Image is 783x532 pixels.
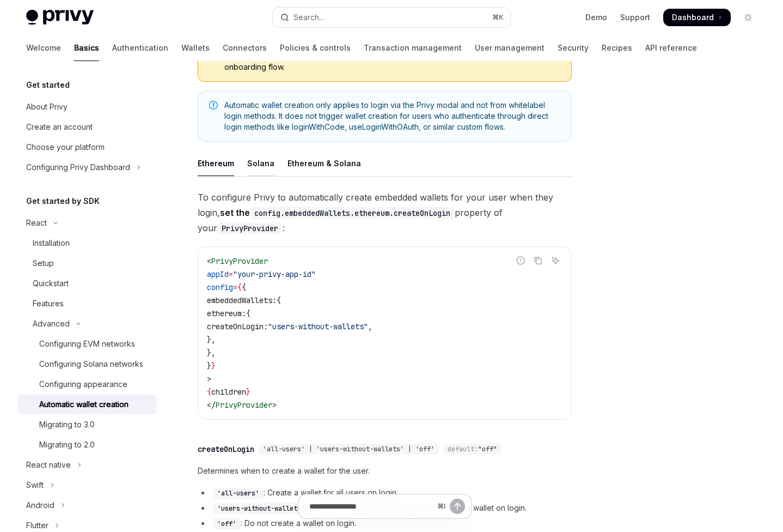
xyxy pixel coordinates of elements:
button: Toggle dark mode [739,9,757,26]
span: }, [207,348,216,358]
a: Installation [17,233,157,253]
span: appId [207,269,229,279]
div: Ethereum [198,150,234,176]
h5: Get started by SDK [26,195,100,208]
div: Advanced [33,317,70,330]
code: 'all-users' [213,488,264,499]
span: , [368,322,372,331]
img: light logo [26,10,94,25]
button: Open search [273,8,511,27]
svg: Note [209,101,218,110]
div: Ethereum & Solana [287,150,361,176]
a: Connectors [223,35,267,61]
a: Wallets [181,35,210,61]
span: children [211,387,246,397]
button: Toggle Android section [17,495,157,515]
span: } [207,361,211,371]
div: React native [26,458,71,471]
div: Search... [293,11,324,24]
a: Migrating to 2.0 [17,435,157,455]
span: 'all-users' | 'users-without-wallets' | 'off' [263,445,435,454]
span: PrivyProvider [211,256,268,266]
button: Copy the contents from the code block [531,253,545,268]
div: Configuring appearance [39,378,127,391]
button: Toggle Swift section [17,475,157,495]
div: Flutter [26,519,48,532]
span: } [211,361,216,371]
span: Automatic wallet creation only applies to login via the Privy modal and not from whitelabel login... [224,100,560,132]
a: Configuring Solana networks [17,354,157,374]
a: Policies & controls [280,35,351,61]
div: Migrating to 3.0 [39,418,95,431]
div: Setup [33,257,54,270]
span: createOnLogin: [207,322,268,331]
button: Ask AI [548,253,562,268]
span: = [233,282,237,292]
a: Transaction management [364,35,462,61]
a: Create an account [17,117,157,137]
div: Installation [33,237,70,250]
button: Toggle Configuring Privy Dashboard section [17,158,157,177]
div: Features [33,297,64,310]
input: Ask a question... [309,494,433,518]
span: "your-privy-app-id" [233,269,316,279]
div: Solana [247,150,274,176]
span: { [246,309,250,318]
button: Report incorrect code [513,253,528,268]
a: About Privy [17,97,157,117]
a: Setup [17,253,157,273]
a: Basics [74,35,99,61]
strong: set the [220,207,455,218]
a: Migrating to 3.0 [17,415,157,434]
a: Configuring appearance [17,374,157,394]
code: config.embeddedWallets.ethereum.createOnLogin [250,207,455,219]
div: React [26,216,47,229]
span: Dashboard [672,12,714,23]
a: Automatic wallet creation [17,395,157,414]
div: Configuring Solana networks [39,358,143,371]
span: } [246,387,250,397]
div: Swift [26,479,44,492]
span: { [242,282,246,292]
span: "users-without-wallets" [268,322,368,331]
a: Support [620,12,650,23]
a: Features [17,294,157,313]
a: Recipes [602,35,632,61]
span: { [277,295,281,305]
div: createOnLogin [198,444,254,455]
div: About Privy [26,100,68,113]
a: Choose your platform [17,137,157,157]
code: PrivyProvider [217,222,283,234]
span: = [229,269,233,279]
span: PrivyProvider [216,400,272,410]
span: default: [448,445,478,454]
span: { [207,387,211,397]
a: Demo [585,12,607,23]
div: Quickstart [33,277,69,290]
a: API reference [645,35,697,61]
span: }, [207,335,216,344]
a: Dashboard [663,9,731,26]
div: Configuring Privy Dashboard [26,161,130,174]
a: Security [558,35,589,61]
span: < [207,256,211,266]
span: config [207,282,233,292]
a: Configuring EVM networks [17,334,157,354]
span: ⌘ K [492,13,504,22]
span: embeddedWallets: [207,295,277,305]
span: { [237,282,242,292]
span: > [207,374,211,384]
span: To configure Privy to automatically create embedded wallets for your user when they login, proper... [198,190,572,235]
button: Toggle React section [17,213,157,233]
li: : Create a wallet for all users on login. [198,486,572,499]
button: Send message [450,499,465,514]
div: Configuring EVM networks [39,337,135,350]
span: "off" [478,445,497,454]
a: User management [475,35,545,61]
span: </ [207,400,216,410]
div: Choose your platform [26,141,105,154]
div: Automatic wallet creation [39,398,129,411]
span: Determines when to create a wallet for the user. [198,464,572,477]
span: > [272,400,277,410]
button: Toggle Advanced section [17,314,157,334]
